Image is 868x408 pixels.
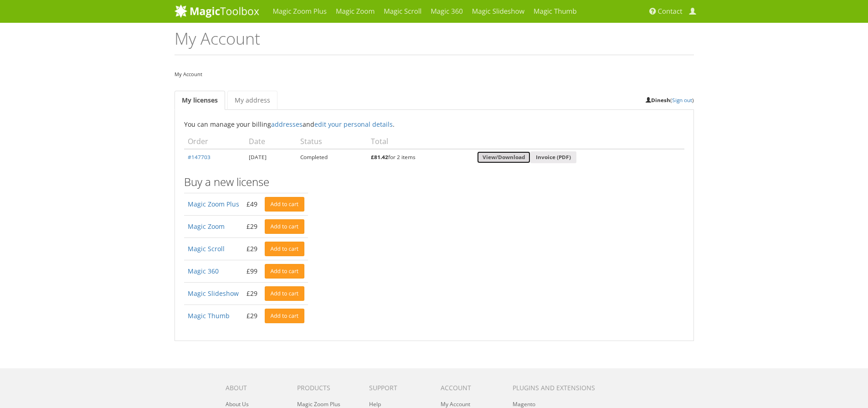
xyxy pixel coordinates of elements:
td: £49 [243,193,261,215]
a: Magento [513,400,535,408]
a: Add to cart [265,197,305,212]
h6: Account [441,384,498,391]
a: My licenses [175,91,225,110]
span: Status [300,136,322,146]
a: Add to cart [265,264,305,279]
p: You can manage your billing and . [184,119,684,129]
span: Date [249,136,265,146]
a: Magic Scroll [188,244,225,253]
a: Magic Thumb [188,311,230,320]
a: edit your personal details [314,120,393,129]
a: Sign out [672,96,692,103]
a: addresses [271,120,303,129]
td: £29 [243,305,261,327]
span: Total [371,136,388,146]
a: My address [227,91,277,110]
a: Add to cart [265,309,305,323]
span: Order [188,136,208,146]
td: £29 [243,215,261,238]
img: MagicToolbox.com - Image tools for your website [175,4,259,18]
a: About Us [226,400,249,408]
h1: My Account [175,30,694,55]
td: £99 [243,260,261,282]
a: Help [369,400,381,408]
a: Invoice (PDF) [530,151,576,164]
a: Add to cart [265,286,305,301]
a: Magic Zoom Plus [297,400,340,408]
td: Completed [297,149,367,165]
a: Add to cart [265,242,305,256]
td: for 2 items [367,149,473,165]
small: ( ) [646,96,694,103]
h6: Products [297,384,355,391]
a: Magic Slideshow [188,289,239,298]
a: Magic 360 [188,267,219,275]
strong: Dinesh [646,96,670,103]
nav: My Account [175,69,694,79]
td: £29 [243,238,261,260]
a: #147703 [188,153,211,160]
a: Magic Zoom Plus [188,200,239,208]
a: My Account [441,400,470,408]
a: View/Download [477,151,531,164]
a: Add to cart [265,219,305,234]
a: Magic Zoom [188,222,225,231]
bdi: 81.42 [371,153,388,160]
td: £29 [243,282,261,305]
h6: Plugins and extensions [513,384,606,391]
span: Contact [658,7,683,16]
h6: About [226,384,283,391]
h3: Buy a new license [184,176,684,188]
span: £ [371,153,374,160]
h6: Support [369,384,427,391]
time: [DATE] [249,153,267,160]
